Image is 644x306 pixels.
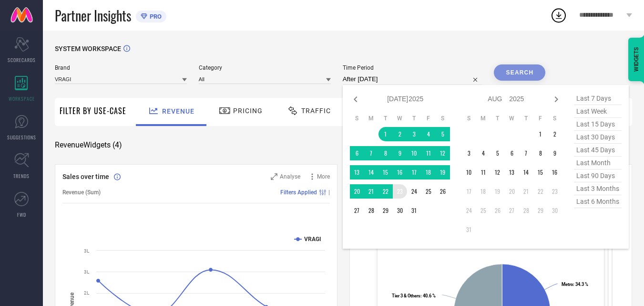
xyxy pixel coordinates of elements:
[476,165,491,179] td: Mon Aug 11 2025
[350,94,361,105] div: Previous month
[407,184,421,199] td: Thu Jul 24 2025
[574,118,622,131] span: last 15 days
[393,184,407,199] td: Wed Jul 23 2025
[574,169,622,182] span: last 90 days
[280,173,300,180] span: Analyse
[421,146,436,160] td: Fri Jul 11 2025
[476,115,491,122] th: Monday
[328,189,330,196] span: |
[462,146,476,160] td: Sun Aug 03 2025
[550,7,567,24] div: Open download list
[393,165,407,179] td: Wed Jul 16 2025
[421,127,436,141] td: Fri Jul 04 2025
[271,173,277,180] svg: Zoom
[574,105,622,118] span: last week
[462,222,476,237] td: Sun Aug 31 2025
[519,146,533,160] td: Thu Aug 07 2025
[548,115,562,122] th: Saturday
[350,165,364,179] td: Sun Jul 13 2025
[421,184,436,199] td: Fri Jul 25 2025
[17,211,26,218] span: FWD
[147,13,162,20] span: PRO
[574,195,622,208] span: last 6 months
[55,45,121,53] span: SYSTEM WORKSPACE
[84,248,90,253] text: 3L
[519,203,533,218] td: Thu Aug 28 2025
[407,165,421,179] td: Thu Jul 17 2025
[9,95,35,102] span: WORKSPACE
[421,165,436,179] td: Fri Jul 18 2025
[436,165,450,179] td: Sat Jul 19 2025
[548,127,562,141] td: Sat Aug 02 2025
[462,203,476,218] td: Sun Aug 24 2025
[364,146,378,160] td: Mon Jul 07 2025
[378,165,393,179] td: Tue Jul 15 2025
[519,115,533,122] th: Thursday
[505,115,519,122] th: Wednesday
[350,115,364,122] th: Sunday
[378,127,393,141] td: Tue Jul 01 2025
[436,127,450,141] td: Sat Jul 05 2025
[378,115,393,122] th: Tuesday
[350,146,364,160] td: Sun Jul 06 2025
[233,107,263,115] span: Pricing
[574,182,622,195] span: last 3 months
[476,203,491,218] td: Mon Aug 25 2025
[476,184,491,199] td: Mon Aug 18 2025
[364,184,378,199] td: Mon Jul 21 2025
[421,115,436,122] th: Friday
[574,92,622,105] span: last 7 days
[364,115,378,122] th: Monday
[476,146,491,160] td: Mon Aug 04 2025
[407,203,421,218] td: Thu Jul 31 2025
[491,165,505,179] td: Tue Aug 12 2025
[350,203,364,218] td: Sun Jul 27 2025
[364,165,378,179] td: Mon Jul 14 2025
[491,146,505,160] td: Tue Aug 05 2025
[84,290,90,295] text: 2L
[55,140,122,150] span: Revenue Widgets ( 4 )
[393,203,407,218] td: Wed Jul 30 2025
[436,184,450,199] td: Sat Jul 26 2025
[62,189,101,196] span: Revenue (Sum)
[55,64,187,71] span: Brand
[462,115,476,122] th: Sunday
[574,157,622,169] span: last month
[519,184,533,199] td: Thu Aug 21 2025
[317,173,330,180] span: More
[343,64,482,71] span: Time Period
[505,203,519,218] td: Wed Aug 27 2025
[505,146,519,160] td: Wed Aug 06 2025
[436,146,450,160] td: Sat Jul 12 2025
[533,203,548,218] td: Fri Aug 29 2025
[304,236,321,243] text: VRAGI
[84,269,90,274] text: 3L
[199,64,331,71] span: Category
[519,165,533,179] td: Thu Aug 14 2025
[62,173,109,180] span: Sales over time
[407,146,421,160] td: Thu Jul 10 2025
[393,146,407,160] td: Wed Jul 09 2025
[343,74,482,85] input: Select time period
[574,131,622,144] span: last 30 days
[378,146,393,160] td: Tue Jul 08 2025
[378,203,393,218] td: Tue Jul 29 2025
[533,165,548,179] td: Fri Aug 15 2025
[393,127,407,141] td: Wed Jul 02 2025
[392,293,436,298] text: : 40.6 %
[562,282,573,287] tspan: Metro
[462,184,476,199] td: Sun Aug 17 2025
[8,56,36,63] span: SCORECARDS
[548,146,562,160] td: Sat Aug 09 2025
[533,146,548,160] td: Fri Aug 08 2025
[491,184,505,199] td: Tue Aug 19 2025
[505,184,519,199] td: Wed Aug 20 2025
[533,184,548,199] td: Fri Aug 22 2025
[280,189,317,196] span: Filters Applied
[60,105,126,116] span: Filter By Use-Case
[562,282,588,287] text: : 34.3 %
[162,107,194,115] span: Revenue
[55,6,131,25] span: Partner Insights
[378,184,393,199] td: Tue Jul 22 2025
[505,165,519,179] td: Wed Aug 13 2025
